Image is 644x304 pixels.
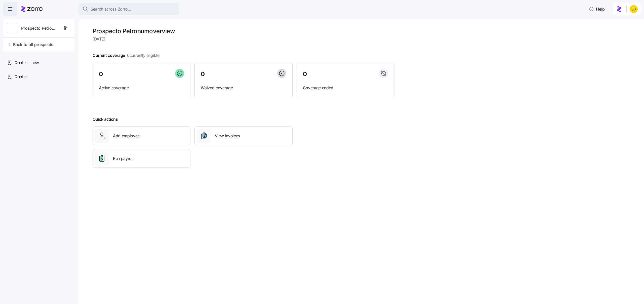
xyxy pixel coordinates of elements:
[93,27,394,35] h1: Prospecto Petronum overview
[201,71,205,77] span: 0
[93,36,394,42] span: [DATE]
[3,56,74,70] a: Quotes - new
[3,70,74,84] a: Quotes
[15,60,39,66] span: Quotes - new
[589,6,605,12] span: Help
[113,133,140,139] span: Add employee
[303,71,307,77] span: 0
[93,52,159,59] span: Current coverage
[99,85,184,91] span: Active coverage
[7,41,53,48] span: Back to all prospects
[113,155,133,162] span: Run payroll
[201,85,286,91] span: Waived coverage
[630,5,638,13] img: 0a01218a5800f2508f227687140c993d
[91,6,131,12] span: Search across Zorro...
[585,4,609,14] button: Help
[215,133,240,139] span: View invoices
[5,39,55,50] button: Back to all prospects
[21,25,57,31] span: Prospecto Petronum
[99,71,103,77] span: 0
[15,74,27,80] span: Quotes
[78,3,179,15] button: Search across Zorro...
[93,116,118,122] span: Quick actions
[127,52,159,59] span: 0 currently eligible
[303,85,388,91] span: Coverage ended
